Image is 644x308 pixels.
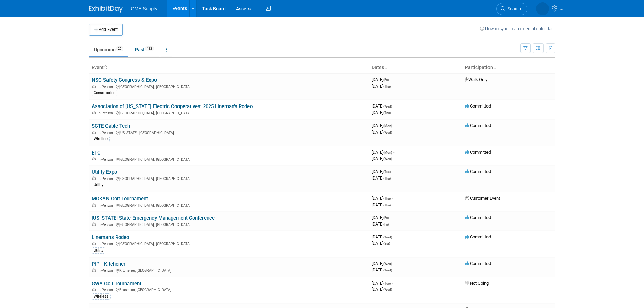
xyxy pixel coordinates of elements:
span: - [393,261,394,266]
span: (Wed) [383,157,392,161]
span: 182 [145,46,154,51]
a: ETC [92,150,101,156]
a: Sort by Participation Type [493,65,496,70]
span: - [393,234,394,239]
div: [GEOGRAPHIC_DATA], [GEOGRAPHIC_DATA] [92,202,366,208]
span: (Sat) [383,242,390,245]
div: Braselton, [GEOGRAPHIC_DATA] [92,287,366,292]
div: Wireline [92,136,110,142]
div: [GEOGRAPHIC_DATA], [GEOGRAPHIC_DATA] [92,156,366,162]
span: Committed [465,261,491,266]
div: [GEOGRAPHIC_DATA], [GEOGRAPHIC_DATA] [92,221,366,227]
span: - [393,123,394,128]
span: Walk Only [465,77,487,82]
span: [DATE] [372,287,392,292]
img: In-Person Event [92,176,96,180]
span: (Fri) [383,222,389,226]
span: (Wed) [383,288,392,291]
div: [GEOGRAPHIC_DATA], [GEOGRAPHIC_DATA] [92,241,366,246]
span: Committed [465,169,491,174]
span: (Wed) [383,104,392,108]
span: Committed [465,215,491,220]
span: Committed [465,234,491,239]
span: In-Person [98,85,115,89]
span: - [393,150,394,155]
span: Committed [465,150,491,155]
span: (Thu) [383,111,391,115]
span: (Fri) [383,78,389,82]
a: Association of [US_STATE] Electric Cooperatives’ 2025 Lineman’s Rodeo [92,103,253,110]
span: - [393,103,394,109]
a: [US_STATE] State Emergency Management Conference [92,215,215,221]
span: [DATE] [372,156,392,161]
span: Committed [465,103,491,109]
span: (Mon) [383,124,392,128]
a: Lineman's Rodeo [92,234,129,240]
span: - [392,169,393,174]
span: (Wed) [383,268,392,272]
span: (Wed) [383,235,392,239]
span: Not Going [465,281,489,286]
span: In-Person [98,131,115,135]
a: MOKAN Golf Tournament [92,196,148,202]
div: Utility [92,182,105,188]
span: [DATE] [372,169,393,174]
span: [DATE] [372,84,391,89]
span: GME Supply [131,6,158,11]
span: [DATE] [372,215,391,220]
span: In-Person [98,203,115,208]
span: [DATE] [372,261,394,266]
span: (Thu) [383,176,391,180]
span: In-Person [98,242,115,246]
a: How to sync to an external calendar... [480,26,555,31]
img: In-Person Event [92,131,96,134]
th: Dates [369,62,462,73]
img: In-Person Event [92,288,96,291]
span: [DATE] [372,150,394,155]
th: Participation [462,62,555,73]
img: In-Person Event [92,85,96,88]
span: (Mon) [383,151,392,155]
span: - [390,215,391,220]
span: (Wed) [383,131,392,134]
span: (Fri) [383,216,389,220]
span: [DATE] [372,77,391,82]
div: Utility [92,247,105,254]
span: In-Person [98,222,115,227]
a: PIP - Kitchener [92,261,125,267]
span: [DATE] [372,110,391,115]
a: GWA Golf Tournament [92,281,141,287]
span: [DATE] [372,129,392,135]
a: Utility Expo [92,169,117,175]
span: [DATE] [372,234,394,239]
span: (Thu) [383,85,391,88]
button: Add Event [89,24,123,36]
div: [US_STATE], [GEOGRAPHIC_DATA] [92,129,366,135]
img: In-Person Event [92,242,96,245]
a: Sort by Event Name [104,65,107,70]
a: SCTE Cable Tech [92,123,130,129]
span: 25 [116,46,123,51]
span: In-Person [98,288,115,292]
img: In-Person Event [92,203,96,207]
span: (Wed) [383,262,392,266]
span: [DATE] [372,281,393,286]
span: In-Person [98,268,115,273]
img: In-Person Event [92,268,96,272]
div: [GEOGRAPHIC_DATA], [GEOGRAPHIC_DATA] [92,175,366,181]
img: In-Person Event [92,111,96,114]
span: [DATE] [372,241,390,246]
span: - [392,281,393,286]
span: [DATE] [372,103,394,109]
span: - [390,77,391,82]
span: Committed [465,123,491,128]
span: In-Person [98,157,115,162]
span: - [392,196,393,201]
span: (Thu) [383,197,391,200]
img: Khadijah Williams [536,2,549,15]
span: [DATE] [372,123,394,128]
div: Construction [92,90,117,96]
span: [DATE] [372,175,391,181]
span: [DATE] [372,221,389,227]
div: [GEOGRAPHIC_DATA], [GEOGRAPHIC_DATA] [92,110,366,115]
